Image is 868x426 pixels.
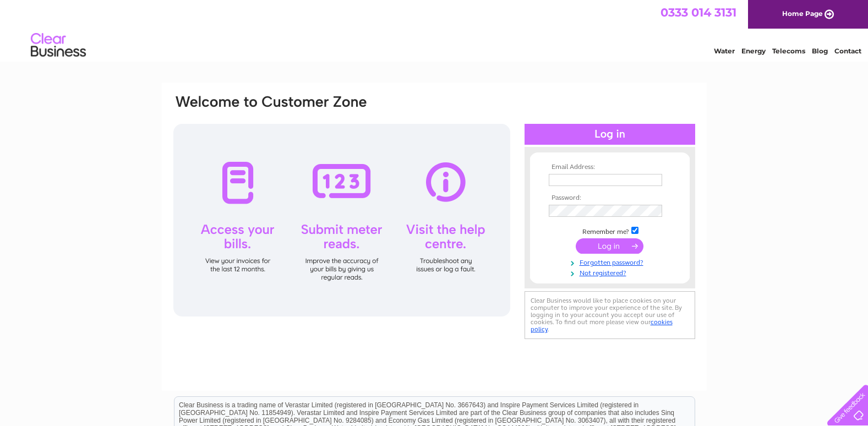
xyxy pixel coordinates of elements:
[546,194,674,202] th: Password:
[546,225,674,236] td: Remember me?
[714,47,735,55] a: Water
[772,47,805,55] a: Telecoms
[174,6,695,53] div: Clear Business is a trading name of Verastar Limited (registered in [GEOGRAPHIC_DATA] No. 3667643...
[546,163,674,171] th: Email Address:
[525,291,695,339] div: Clear Business would like to place cookies on your computer to improve your experience of the sit...
[549,267,674,277] a: Not registered?
[834,47,861,55] a: Contact
[576,238,643,254] input: Submit
[531,318,673,333] a: cookies policy
[549,256,674,267] a: Forgotten password?
[741,47,766,55] a: Energy
[812,47,828,55] a: Blog
[660,6,736,19] a: 0333 014 3131
[30,29,86,62] img: logo.png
